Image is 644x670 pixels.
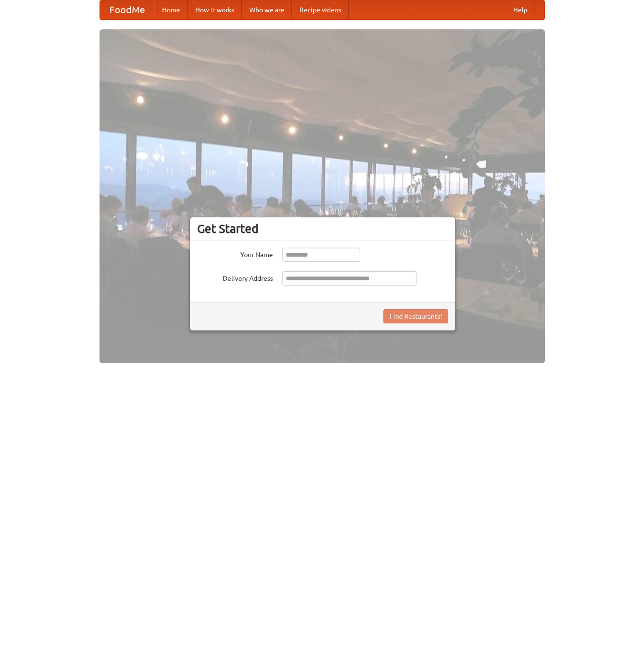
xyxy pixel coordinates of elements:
[197,222,448,236] h3: Get Started
[197,271,273,283] label: Delivery Address
[383,309,448,323] button: Find Restaurants!
[154,0,188,19] a: Home
[506,0,535,19] a: Help
[188,0,242,19] a: How it works
[242,0,292,19] a: Who we are
[197,248,273,259] label: Your Name
[292,0,349,19] a: Recipe videos
[100,0,154,19] a: FoodMe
